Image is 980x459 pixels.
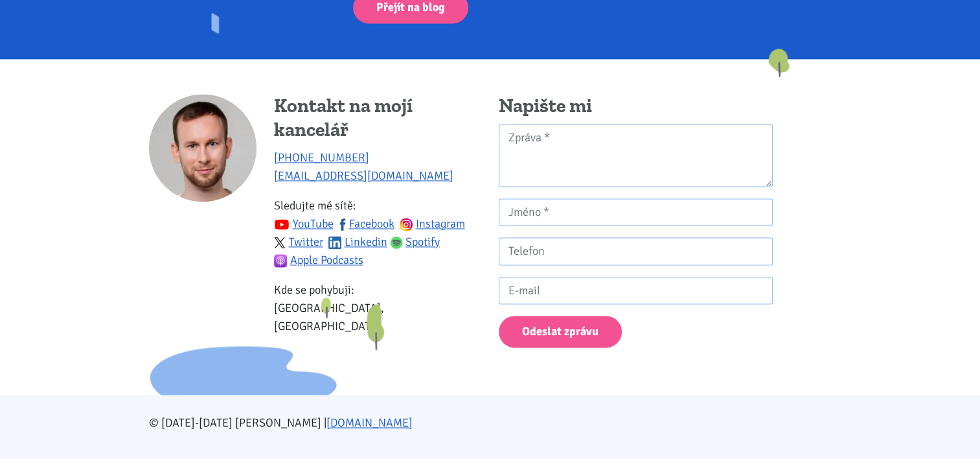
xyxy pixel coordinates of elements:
[274,254,287,267] img: apple-podcasts.png
[499,316,622,347] button: Odeslat zprávu
[274,281,481,335] p: Kde se pohybuji: [GEOGRAPHIC_DATA], [GEOGRAPHIC_DATA]
[274,196,481,269] p: Sledujte mé sítě:
[274,253,363,267] a: Apple Podcasts
[274,235,323,249] a: Twitter
[328,236,341,249] img: linkedin.svg
[336,217,394,231] a: Facebook
[274,217,290,232] img: youtube.svg
[328,235,387,249] a: Linkedin
[499,237,773,265] input: Telefon
[400,218,413,231] img: ig.svg
[400,217,465,231] a: Instagram
[274,237,286,248] img: twitter.svg
[499,277,773,305] input: E-mail
[274,169,453,183] a: [EMAIL_ADDRESS][DOMAIN_NAME]
[141,414,840,432] div: © [DATE]-[DATE] [PERSON_NAME] |
[274,150,369,165] a: [PHONE_NUMBER]
[326,416,413,430] a: [DOMAIN_NAME]
[336,218,349,231] img: fb.svg
[499,94,773,119] h4: Napište mi
[149,94,256,202] img: Tomáš Kučera
[274,217,334,231] a: YouTube
[499,198,773,226] input: Jméno *
[390,236,403,249] img: spotify.png
[390,235,440,249] a: Spotify
[274,94,481,143] h4: Kontakt na mojí kancelář
[499,124,773,347] form: Kontaktní formulář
